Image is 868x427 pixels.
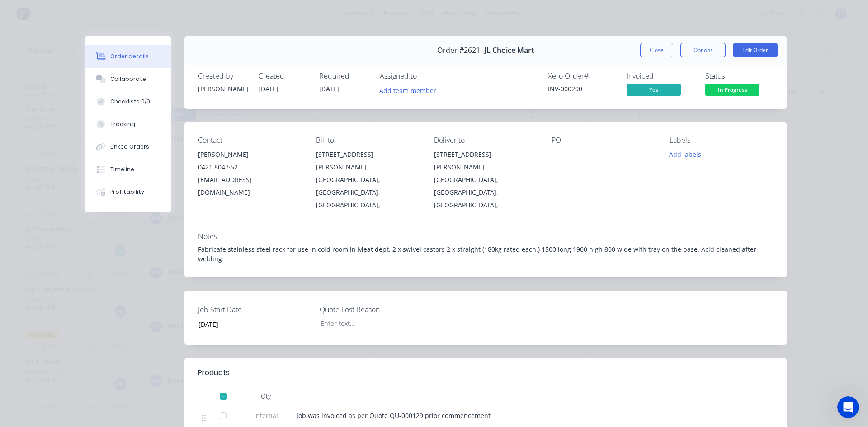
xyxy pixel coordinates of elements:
button: Add team member [375,84,441,96]
div: Contact [198,136,302,145]
span: Order #2621 - [437,46,484,55]
div: 0421 804 552 [198,161,302,174]
div: Checklists 0/0 [110,98,150,106]
div: Profitability [110,188,144,196]
span: Job was invoiced as per Quote QU-000129 prior commencement [297,411,491,420]
div: Notes [198,232,773,241]
button: Timeline [85,158,171,181]
button: Edit Order [733,43,778,57]
div: [PERSON_NAME]0421 804 552[EMAIL_ADDRESS][DOMAIN_NAME] [198,148,302,199]
button: In Progress [705,84,759,98]
span: JL Choice Mart [484,46,534,55]
div: Required [319,72,369,80]
div: Products [198,367,230,378]
button: Linked Orders [85,136,171,158]
div: Created by [198,72,248,80]
div: Labels [670,136,773,145]
button: Close [640,43,673,57]
div: Qty [239,387,293,405]
button: Add team member [380,84,441,96]
div: Status [705,72,773,80]
div: [EMAIL_ADDRESS][DOMAIN_NAME] [198,174,302,199]
div: [PERSON_NAME] [198,84,248,94]
button: Order details [85,45,171,68]
iframe: Intercom live chat [837,396,859,418]
div: PO [552,136,655,145]
div: [STREET_ADDRESS][PERSON_NAME] [434,148,538,174]
div: [GEOGRAPHIC_DATA], [GEOGRAPHIC_DATA], [GEOGRAPHIC_DATA], [434,174,538,211]
button: Collaborate [85,68,171,90]
div: Timeline [110,165,134,174]
label: Quote Lost Reason [320,304,433,315]
div: [STREET_ADDRESS][PERSON_NAME][GEOGRAPHIC_DATA], [GEOGRAPHIC_DATA], [GEOGRAPHIC_DATA], [434,148,538,211]
button: Add labels [665,148,706,160]
input: Enter date [192,317,305,331]
div: Fabricate stainless steel rack for use in cold room in Meat dept. 2 x swivel castors 2 x straight... [198,244,773,263]
div: Bill to [316,136,420,145]
span: Internal [242,411,289,420]
div: Invoiced [627,72,694,80]
div: Created [259,72,308,80]
span: In Progress [705,84,759,95]
span: [DATE] [319,84,339,93]
div: Xero Order # [548,72,616,80]
div: [STREET_ADDRESS][PERSON_NAME] [316,148,420,174]
div: [GEOGRAPHIC_DATA], [GEOGRAPHIC_DATA], [GEOGRAPHIC_DATA], [316,174,420,211]
button: Options [680,43,726,57]
div: Order details [110,52,149,61]
div: Linked Orders [110,143,149,151]
label: Job Start Date [198,304,311,315]
div: [STREET_ADDRESS][PERSON_NAME][GEOGRAPHIC_DATA], [GEOGRAPHIC_DATA], [GEOGRAPHIC_DATA], [316,148,420,211]
div: Collaborate [110,75,146,83]
span: [DATE] [259,84,278,93]
div: Assigned to [380,72,470,80]
button: Tracking [85,113,171,136]
div: [PERSON_NAME] [198,148,302,161]
button: Profitability [85,181,171,203]
div: Tracking [110,120,135,128]
button: Checklists 0/0 [85,90,171,113]
div: INV-000290 [548,84,616,94]
span: Yes [627,84,681,95]
div: Deliver to [434,136,538,145]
